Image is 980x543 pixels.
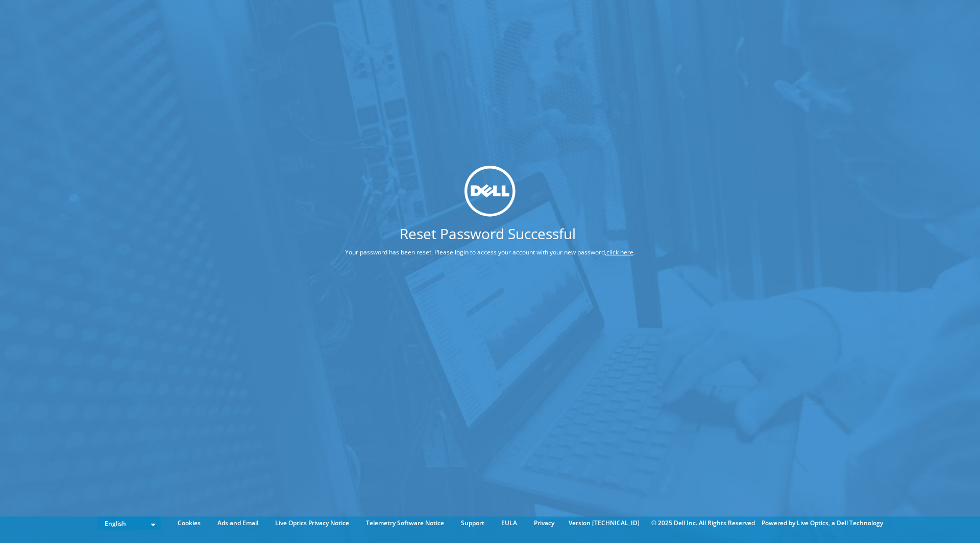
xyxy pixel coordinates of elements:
[762,518,883,529] li: Powered by Live Optics, a Dell Technology
[210,518,266,529] a: Ads and Email
[494,518,525,529] a: EULA
[464,166,516,217] img: dell_svg_logo.svg
[358,518,452,529] a: Telemetry Software Notice
[606,248,633,256] a: click here
[307,247,673,258] p: Your password has been reset. Please login to access your account with your new password, .
[563,518,645,529] li: Version [TECHNICAL_ID]
[646,518,760,529] li: © 2025 Dell Inc. All Rights Reserved
[526,518,562,529] a: Privacy
[453,518,492,529] a: Support
[307,226,668,241] h1: Reset Password Successful
[267,518,357,529] a: Live Optics Privacy Notice
[170,518,208,529] a: Cookies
